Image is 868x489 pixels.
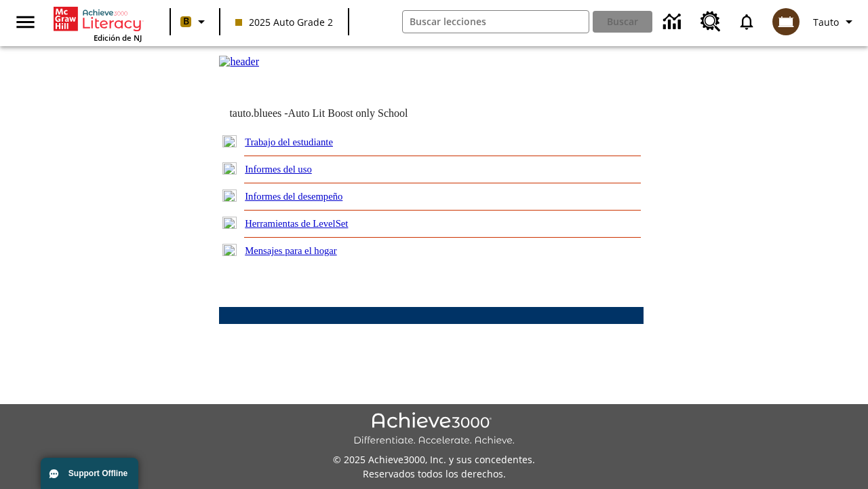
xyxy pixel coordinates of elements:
a: Herramientas de LevelSet [245,218,348,229]
a: Notificaciones [729,4,764,39]
img: plus.gif [222,162,237,175]
img: plus.gif [222,244,237,256]
img: plus.gif [222,135,237,147]
img: header [219,56,259,68]
button: Support Offline [41,458,138,489]
span: 2025 Auto Grade 2 [235,15,333,29]
img: Achieve3000 Differentiate Accelerate Achieve [353,412,515,447]
a: Informes del uso [245,164,312,175]
a: Informes del desempeño [245,191,342,202]
button: Perfil/Configuración [808,10,863,34]
span: Tauto [813,15,839,29]
input: Buscar campo [403,11,589,33]
span: Support Offline [68,469,127,478]
img: plus.gif [222,189,237,202]
nobr: Auto Lit Boost only School [288,107,408,119]
button: Boost El color de la clase es anaranjado claro. Cambiar el color de la clase. [175,10,215,34]
img: plus.gif [222,217,237,229]
button: Abrir el menú lateral [5,2,45,42]
button: Escoja un nuevo avatar [764,4,808,39]
span: B [183,13,189,30]
a: Trabajo del estudiante [245,137,333,147]
a: Centro de información [655,3,692,41]
div: Portada [54,4,142,43]
a: Centro de recursos, Se abrirá en una pestaña nueva. [692,3,729,40]
a: Mensajes para el hogar [245,245,337,256]
img: avatar image [772,8,800,35]
span: Edición de NJ [94,33,142,43]
td: tauto.bluees - [229,107,479,120]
